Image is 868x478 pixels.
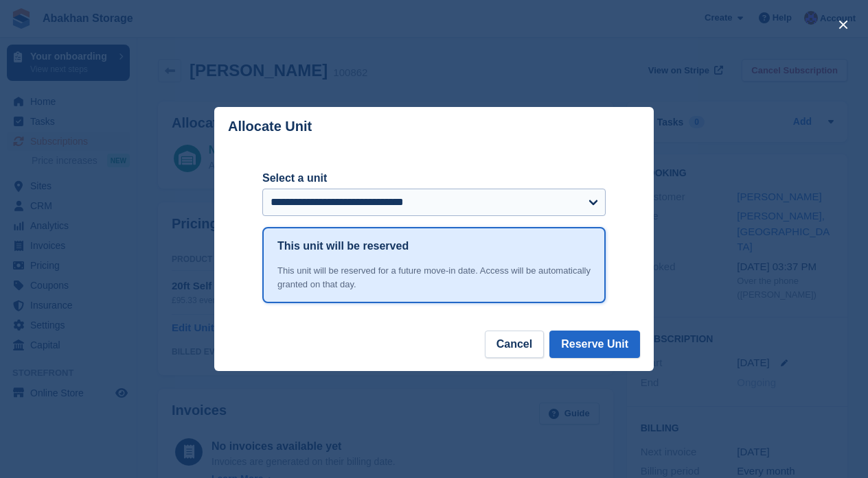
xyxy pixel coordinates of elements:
h1: This unit will be reserved [277,238,409,254]
button: Reserve Unit [549,331,640,358]
p: Allocate Unit [228,119,312,134]
button: close [832,14,854,36]
button: Cancel [485,331,544,358]
div: This unit will be reserved for a future move-in date. Access will be automatically granted on tha... [277,264,591,291]
label: Select a unit [262,170,606,187]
